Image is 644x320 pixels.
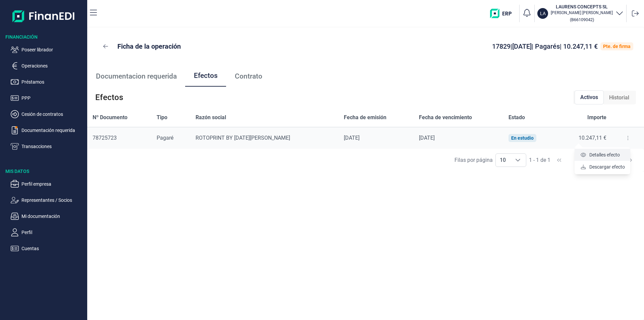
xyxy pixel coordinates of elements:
[21,142,85,150] p: Transacciones
[93,135,117,141] span: 78725723
[551,152,567,168] button: First Page
[11,196,85,204] button: Representantes / Socios
[196,135,333,141] div: ROTOPRINT BY [DATE][PERSON_NAME]
[95,92,123,103] span: Efectos
[419,113,472,122] span: Fecha de vencimiento
[344,135,408,141] div: [DATE]
[11,180,85,188] button: Perfil empresa
[587,113,606,122] span: Importe
[344,113,386,122] span: Fecha de emisión
[11,244,85,253] button: Cuentas
[490,9,517,18] img: erp
[508,113,525,122] span: Estado
[21,126,85,134] p: Documentación requerida
[575,149,630,161] li: Detalles efecto
[157,113,167,122] span: Tipo
[575,161,630,173] li: Descargar efecto
[11,46,85,54] button: Poseer librador
[11,228,85,236] button: Perfil
[12,5,75,27] img: Logo de aplicación
[551,3,613,10] h3: LAURENS CONCEPTS SL
[540,10,546,17] p: LA
[11,110,85,118] button: Cesión de contratos
[157,135,173,141] span: Pagaré
[604,91,635,104] div: Historial
[21,228,85,236] p: Perfil
[21,46,85,54] p: Poseer librador
[11,212,85,220] button: Mi documentación
[21,78,85,86] p: Préstamos
[21,62,85,70] p: Operaciones
[419,135,498,141] div: [DATE]
[510,154,526,167] div: Choose
[589,151,620,158] span: Detalles efecto
[580,164,625,170] a: Descargar efecto
[575,90,604,104] div: Activos
[11,126,85,134] button: Documentación requerida
[21,110,85,118] p: Cesión de contratos
[185,65,226,87] a: Efectos
[589,164,625,170] span: Descargar efecto
[11,94,85,102] button: PPP
[11,142,85,150] button: Transacciones
[196,113,226,122] span: Razón social
[551,10,613,15] p: [PERSON_NAME] [PERSON_NAME]
[496,154,510,167] span: 10
[492,42,598,50] span: 17829 | [DATE] | Pagarés | 10.247,11 €
[21,180,85,188] p: Perfil empresa
[580,93,598,101] span: Activos
[511,135,534,141] div: En estudio
[21,94,85,102] p: PPP
[21,212,85,220] p: Mi documentación
[609,94,629,102] span: Historial
[194,72,218,79] span: Efectos
[235,73,262,80] span: Contrato
[117,42,181,51] p: Ficha de la operación
[537,3,624,24] button: LALAURENS CONCEPTS SL[PERSON_NAME] [PERSON_NAME](B66109042)
[226,65,271,87] a: Contrato
[11,78,85,86] button: Préstamos
[87,65,185,87] a: Documentacion requerida
[570,17,594,22] small: Copiar cif
[96,73,177,80] span: Documentacion requerida
[603,44,631,49] div: Pte. de firma
[21,244,85,253] p: Cuentas
[93,113,127,122] span: Nº Documento
[454,156,493,164] div: Filas por página
[529,157,550,163] span: 1 - 1 de 1
[21,196,85,204] p: Representantes / Socios
[563,135,606,141] div: 10.247,11 €
[11,62,85,70] button: Operaciones
[580,151,620,158] a: Detalles efecto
